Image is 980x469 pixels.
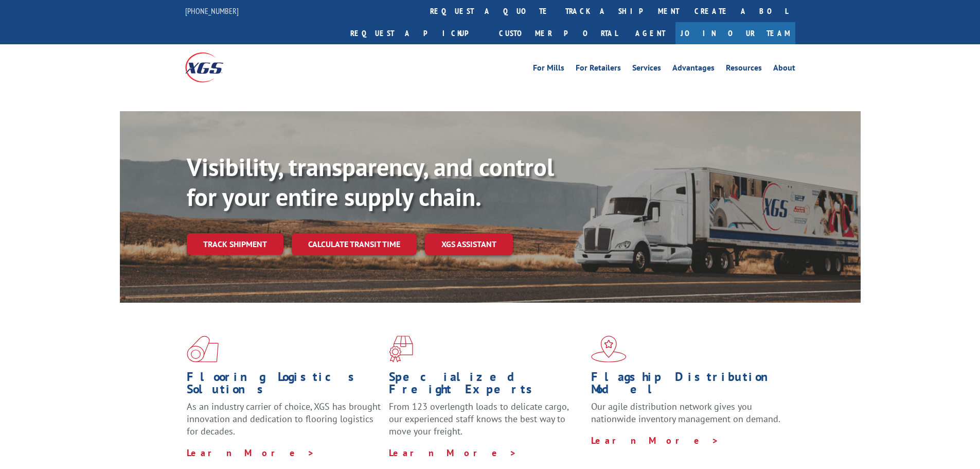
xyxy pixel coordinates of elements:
[533,64,564,75] a: For Mills
[185,6,239,16] a: [PHONE_NUMBER]
[187,447,315,459] a: Learn More >
[726,64,762,75] a: Resources
[576,64,621,75] a: For Retailers
[187,151,554,213] b: Visibility, transparency, and control for your entire supply chain.
[389,336,413,362] img: xgs-icon-focused-on-flooring-red
[389,447,517,459] a: Learn More >
[591,336,627,362] img: xgs-icon-flagship-distribution-model-red
[187,371,381,401] h1: Flooring Logistics Solutions
[672,64,715,75] a: Advantages
[343,22,491,44] a: Request a pickup
[187,233,283,255] a: Track shipment
[591,435,719,446] a: Learn More >
[632,64,661,75] a: Services
[591,401,780,425] span: Our agile distribution network gives you nationwide inventory management on demand.
[591,371,786,401] h1: Flagship Distribution Model
[625,22,675,44] a: Agent
[675,22,795,44] a: Join Our Team
[389,401,583,446] p: From 123 overlength loads to delicate cargo, our experienced staff knows the best way to move you...
[292,233,417,255] a: Calculate transit time
[187,401,381,437] span: As an industry carrier of choice, XGS has brought innovation and dedication to flooring logistics...
[491,22,625,44] a: Customer Portal
[389,371,583,401] h1: Specialized Freight Experts
[425,233,513,255] a: XGS ASSISTANT
[187,336,219,362] img: xgs-icon-total-supply-chain-intelligence-red
[773,64,795,75] a: About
